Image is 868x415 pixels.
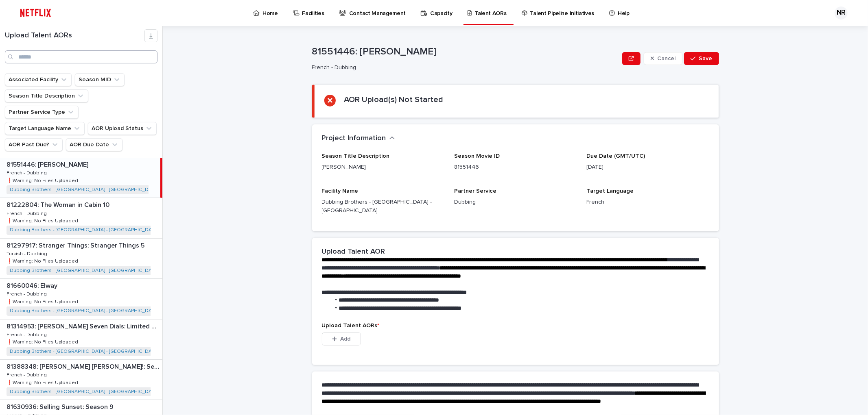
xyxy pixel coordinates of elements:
[7,240,146,250] p: 81297917: Stranger Things: Stranger Things 5
[657,56,676,61] span: Cancel
[322,134,386,143] h2: Project Information
[586,198,709,206] p: French
[7,169,48,176] p: French - Dubbing
[10,187,158,193] a: Dubbing Brothers - [GEOGRAPHIC_DATA] - [GEOGRAPHIC_DATA]
[7,298,80,305] p: ❗️Warning: No Files Uploaded
[5,89,88,102] button: Season Title Description
[10,389,158,395] a: Dubbing Brothers - [GEOGRAPHIC_DATA] - [GEOGRAPHIC_DATA]
[7,176,80,184] p: ❗️Warning: No Files Uploaded
[7,217,80,224] p: ❗️Warning: No Files Uploaded
[454,198,577,206] p: Dubbing
[5,138,63,151] button: AOR Past Due?
[454,153,500,159] span: Season Movie ID
[10,268,158,274] a: Dubbing Brothers - [GEOGRAPHIC_DATA] - [GEOGRAPHIC_DATA]
[684,52,719,65] button: Save
[7,402,115,411] p: 81630936: Selling Sunset: Season 9
[7,321,161,330] p: 81314953: Agatha Christie's Seven Dials: Limited Series
[10,308,158,314] a: Dubbing Brothers - [GEOGRAPHIC_DATA] - [GEOGRAPHIC_DATA]
[322,332,361,345] button: Add
[7,209,48,217] p: French - Dubbing
[454,163,577,172] p: 81551446
[322,323,380,328] span: Upload Talent AORs
[7,257,80,264] p: ❗️Warning: No Files Uploaded
[10,349,158,354] a: Dubbing Brothers - [GEOGRAPHIC_DATA] - [GEOGRAPHIC_DATA]
[835,7,848,20] div: NR
[10,227,158,233] a: Dubbing Brothers - [GEOGRAPHIC_DATA] - [GEOGRAPHIC_DATA]
[5,31,144,40] h1: Upload Talent AORs
[16,5,55,21] img: ifQbXi3ZQGMSEF7WDB7W
[699,56,713,61] span: Save
[88,122,157,135] button: AOR Upload Status
[644,52,683,65] button: Cancel
[7,330,48,338] p: French - Dubbing
[7,338,80,345] p: ❗️Warning: No Files Uploaded
[7,361,161,371] p: 81388348: [PERSON_NAME] [PERSON_NAME]!: Season 1
[5,50,157,63] input: Search
[7,371,48,378] p: French - Dubbing
[5,122,85,135] button: Target Language Name
[322,134,395,143] button: Project Information
[322,248,385,256] h2: Upload Talent AOR
[322,153,390,159] span: Season Title Description
[7,290,48,297] p: French - Dubbing
[5,106,79,119] button: Partner Service Type
[7,280,59,290] p: 81660046: Elway
[7,250,49,257] p: Turkish - Dubbing
[312,46,619,58] p: 81551446: [PERSON_NAME]
[7,159,90,169] p: 81551446: [PERSON_NAME]
[7,378,80,386] p: ❗️Warning: No Files Uploaded
[5,73,72,86] button: Associated Facility
[75,73,125,86] button: Season MID
[586,153,645,159] span: Due Date (GMT/UTC)
[344,95,443,104] h2: AOR Upload(s) Not Started
[322,198,444,215] p: Dubbing Brothers - [GEOGRAPHIC_DATA] - [GEOGRAPHIC_DATA]
[322,188,359,194] span: Facility Name
[586,163,709,172] p: [DATE]
[586,188,634,194] span: Target Language
[322,163,444,172] p: [PERSON_NAME]
[312,64,616,71] p: French - Dubbing
[454,188,496,194] span: Partner Service
[340,336,350,342] span: Add
[7,200,111,209] p: 81222804: The Woman in Cabin 10
[66,138,122,151] button: AOR Due Date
